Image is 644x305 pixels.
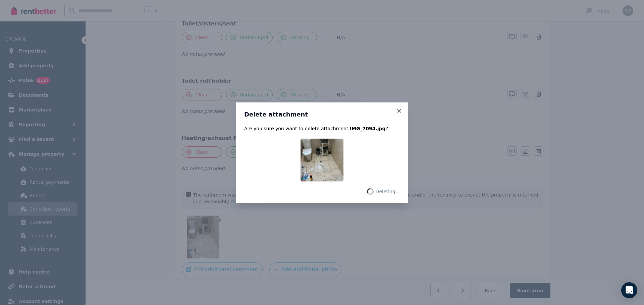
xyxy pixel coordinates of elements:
[350,126,386,131] span: IMG_7094.jpg
[244,125,400,132] p: Are you sure you want to delete attachment ?
[301,139,343,181] img: IMG_7094.jpg
[621,282,637,298] div: Open Intercom Messenger
[244,110,400,119] h3: Delete attachment
[376,188,400,195] span: Deleting...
